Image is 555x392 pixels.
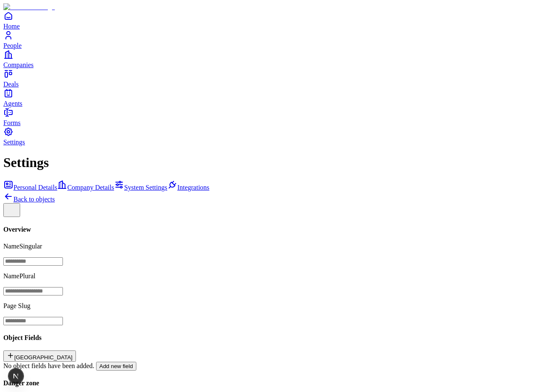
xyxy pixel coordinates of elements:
[3,30,552,49] a: People
[3,42,22,49] span: People
[3,226,552,233] h4: Overview
[3,139,25,146] span: Settings
[3,184,57,191] a: Personal Details
[19,243,42,250] span: Singular
[3,69,552,88] a: Deals
[13,184,57,191] span: Personal Details
[3,379,552,387] h4: Danger zone
[3,50,552,68] a: Companies
[3,155,552,170] h1: Settings
[3,81,18,88] span: Deals
[3,350,76,362] button: [GEOGRAPHIC_DATA]
[114,184,167,191] a: System Settings
[3,362,552,371] div: No object fields have been added.
[167,184,209,191] a: Integrations
[3,61,34,68] span: Companies
[57,184,114,191] a: Company Details
[3,11,552,30] a: Home
[3,23,20,30] span: Home
[3,100,22,107] span: Agents
[3,107,552,126] a: Forms
[3,3,55,11] img: Item Brain Logo
[67,184,114,191] span: Company Details
[3,119,21,126] span: Forms
[3,302,552,310] p: Page Slug
[3,243,552,250] p: Name
[19,272,35,280] span: Plural
[3,334,552,342] h4: Object Fields
[3,196,55,203] a: Back to objects
[124,184,167,191] span: System Settings
[3,272,552,280] p: Name
[177,184,209,191] span: Integrations
[3,127,552,146] a: Settings
[96,362,136,371] button: Add new field
[3,88,552,107] a: Agents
